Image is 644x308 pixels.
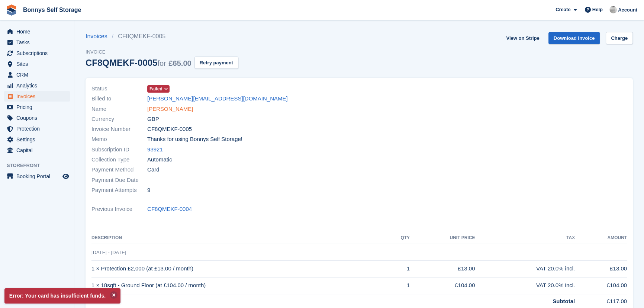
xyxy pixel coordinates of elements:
span: Memo [91,135,147,144]
a: Download Invoice [548,32,600,44]
span: Payment Method [91,166,147,174]
th: Unit Price [410,232,475,244]
a: menu [4,123,70,134]
a: Preview store [61,172,70,181]
div: VAT 20.0% incl. [475,281,575,290]
span: GBP [147,115,159,123]
span: Pricing [16,102,61,112]
a: menu [4,145,70,155]
a: Invoices [86,32,112,41]
span: £65.00 [168,59,191,67]
span: Analytics [16,80,61,91]
span: Payment Attempts [91,186,147,195]
a: menu [4,113,70,123]
a: 93921 [147,145,163,154]
span: CRM [16,70,61,80]
a: menu [4,26,70,37]
img: James Bonny [609,6,617,13]
a: menu [4,59,70,69]
a: Failed [147,84,170,93]
a: menu [4,134,70,145]
th: Tax [475,232,575,244]
span: Sites [16,59,61,69]
span: Home [16,26,61,37]
a: menu [4,102,70,112]
strong: Subtotal [553,298,575,304]
td: 1 × Protection £2,000 (at £13.00 / month) [91,260,386,277]
th: QTY [386,232,410,244]
span: Protection [16,123,61,134]
span: Automatic [147,155,172,164]
td: 1 × 18sqft - Ground Floor (at £104.00 / month) [91,277,386,294]
span: Name [91,105,147,113]
td: £104.00 [575,277,627,294]
span: for [157,59,166,67]
span: Payment Due Date [91,176,147,185]
span: CF8QMEKF-0005 [147,125,192,134]
span: Coupons [16,113,61,123]
a: View on Stripe [503,32,542,44]
p: Error: Your card has insufficient funds. [4,288,120,304]
nav: breadcrumbs [86,32,238,41]
td: £104.00 [410,277,475,294]
span: Status [91,84,147,93]
td: 1 [386,260,410,277]
td: £13.00 [410,260,475,277]
span: Previous Invoice [91,205,147,214]
span: [DATE] - [DATE] [91,250,126,255]
td: 1 [386,277,410,294]
a: Bonnys Self Storage [20,4,84,16]
span: Subscriptions [16,48,61,58]
a: [PERSON_NAME][EMAIL_ADDRESS][DOMAIN_NAME] [147,94,288,103]
span: Tasks [16,37,61,48]
span: Failed [149,86,162,92]
a: menu [4,37,70,48]
a: menu [4,80,70,91]
span: Thanks for using Bonnys Self Storage! [147,135,242,144]
span: Account [618,6,637,14]
span: 9 [147,186,150,195]
span: Collection Type [91,155,147,164]
span: Capital [16,145,61,155]
th: Description [91,232,386,244]
a: menu [4,70,70,80]
span: Billed to [91,94,147,103]
th: Amount [575,232,627,244]
a: [PERSON_NAME] [147,105,193,113]
span: Help [592,6,603,13]
a: Charge [606,32,633,44]
a: menu [4,171,70,182]
span: Subscription ID [91,145,147,154]
span: Storefront [7,162,74,169]
span: Invoice [86,48,238,56]
a: menu [4,48,70,58]
span: Settings [16,134,61,145]
td: £13.00 [575,260,627,277]
span: Create [556,6,570,13]
a: menu [4,91,70,102]
button: Retry payment [194,57,238,69]
span: Currency [91,115,147,123]
span: Booking Portal [16,171,61,182]
img: stora-icon-8386f47178a22dfd0bd8f6a31ec36ba5ce8667c1dd55bd0f319d3a0aa187defe.svg [6,4,17,16]
span: Card [147,166,160,174]
span: Invoices [16,91,61,102]
span: Invoice Number [91,125,147,134]
a: CF8QMEKF-0004 [147,205,192,214]
div: CF8QMEKF-0005 [86,58,191,68]
td: £117.00 [575,294,627,305]
div: VAT 20.0% incl. [475,264,575,273]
